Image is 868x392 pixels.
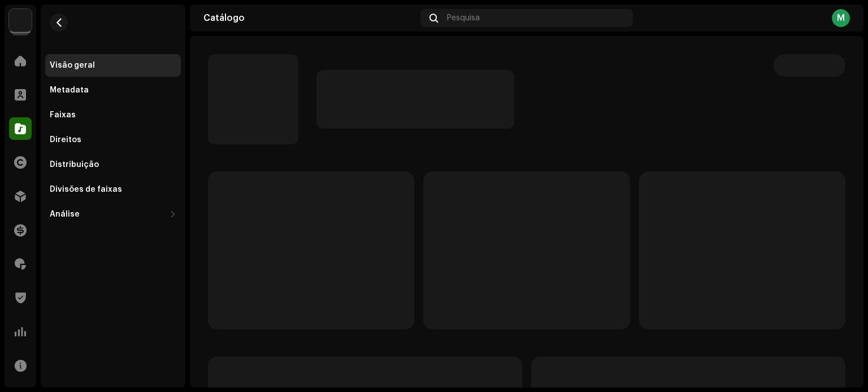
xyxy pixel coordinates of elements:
div: M [832,9,850,27]
div: Visão geral [50,61,95,70]
div: Distribuição [50,160,99,169]
div: Divisões de faixas [50,185,122,194]
div: Análise [50,210,80,219]
re-m-nav-item: Visão geral [45,54,181,77]
re-m-nav-item: Direitos [45,129,181,151]
div: Metadata [50,86,89,95]
div: Catálogo [203,14,416,23]
re-m-nav-dropdown: Análise [45,203,181,226]
re-m-nav-item: Divisões de faixas [45,178,181,201]
div: Direitos [50,135,81,144]
re-m-nav-item: Metadata [45,79,181,102]
re-m-nav-item: Faixas [45,104,181,126]
re-m-nav-item: Distribuição [45,153,181,176]
span: Pesquisa [447,14,480,23]
div: Faixas [50,111,76,120]
img: 730b9dfe-18b5-4111-b483-f30b0c182d82 [9,9,32,32]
